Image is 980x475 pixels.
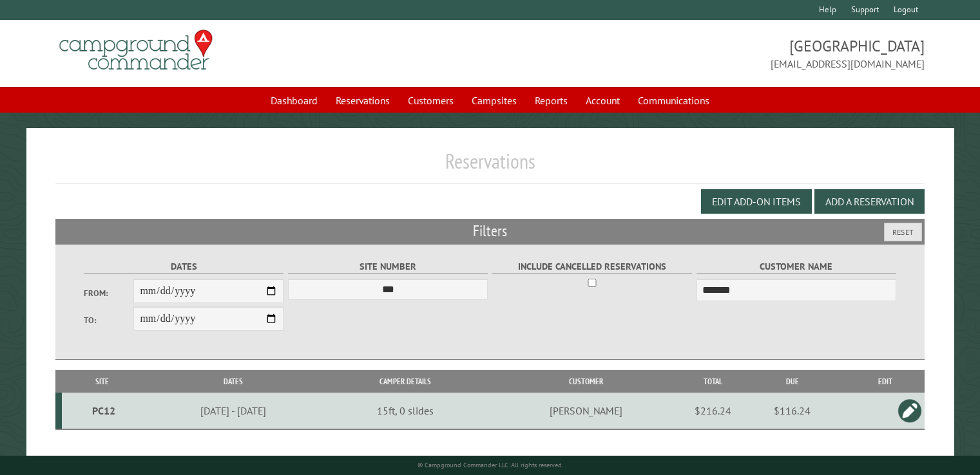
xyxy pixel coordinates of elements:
[55,25,216,75] img: Campground Commander
[325,393,485,429] td: 15ft, 0 slides
[400,88,461,113] a: Customers
[630,88,717,113] a: Communications
[738,393,846,429] td: $116.24
[328,88,398,113] a: Reservations
[701,189,812,214] button: Edit Add-on Items
[738,370,846,393] th: Due
[325,370,485,393] th: Camper Details
[288,259,488,274] label: Site Number
[846,370,925,393] th: Edit
[485,370,687,393] th: Customer
[142,370,325,393] th: Dates
[84,259,284,274] label: Dates
[814,189,925,214] button: Add a Reservation
[263,88,325,113] a: Dashboard
[84,287,134,299] label: From:
[578,88,628,113] a: Account
[55,149,925,184] h1: Reservations
[485,393,687,429] td: [PERSON_NAME]
[464,88,524,113] a: Campsites
[527,88,575,113] a: Reports
[67,404,140,417] div: PC12
[62,370,142,393] th: Site
[687,370,738,393] th: Total
[55,219,925,243] h2: Filters
[490,35,925,71] span: [GEOGRAPHIC_DATA] [EMAIL_ADDRESS][DOMAIN_NAME]
[418,461,563,469] small: © Campground Commander LLC. All rights reserved.
[144,404,323,417] div: [DATE] - [DATE]
[687,393,738,429] td: $216.24
[884,223,922,241] button: Reset
[84,314,134,326] label: To:
[492,259,693,274] label: Include Cancelled Reservations
[697,259,897,274] label: Customer Name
